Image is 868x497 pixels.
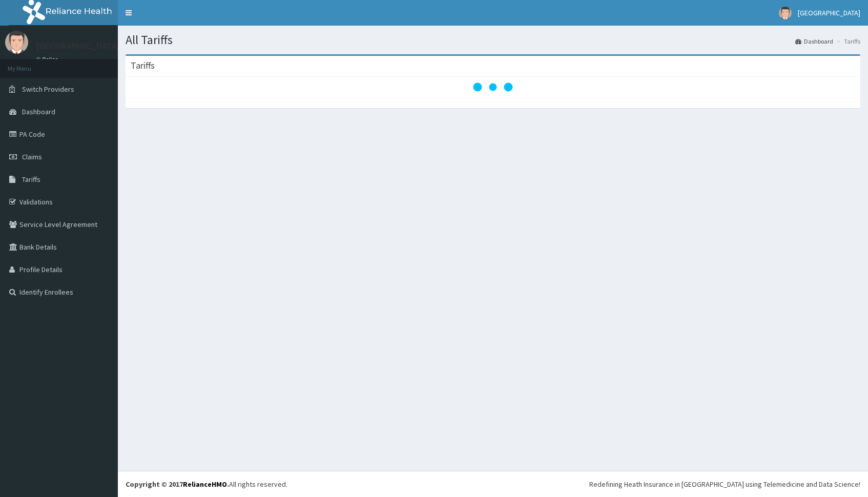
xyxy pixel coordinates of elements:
h1: All Tariffs [126,33,860,47]
span: [GEOGRAPHIC_DATA] [798,8,860,17]
a: Online [36,56,60,63]
h3: Tariffs [131,61,155,70]
span: Switch Providers [22,85,74,94]
strong: Copyright © 2017 . [126,480,229,489]
li: Tariffs [834,37,860,46]
footer: All rights reserved. [118,471,868,497]
span: Dashboard [22,107,55,116]
span: Tariffs [22,175,40,184]
span: Claims [22,152,42,161]
p: [GEOGRAPHIC_DATA] [36,42,120,51]
div: Redefining Heath Insurance in [GEOGRAPHIC_DATA] using Telemedicine and Data Science! [589,479,860,489]
img: User Image [5,31,28,54]
a: Dashboard [795,37,833,46]
a: RelianceHMO [183,480,227,489]
img: User Image [779,7,792,19]
svg: audio-loading [472,67,513,108]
